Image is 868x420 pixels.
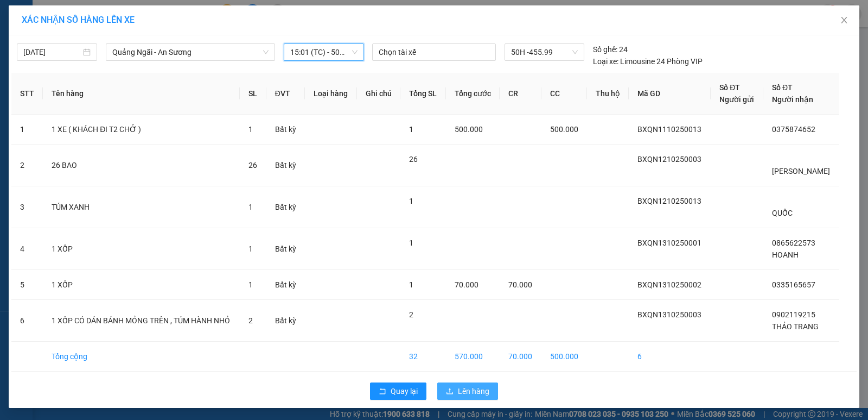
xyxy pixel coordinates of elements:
span: Quảng Ngãi - An Sương [112,44,269,60]
td: 6 [11,300,43,342]
span: rollback [379,387,386,396]
span: Loại xe: [593,55,618,67]
span: 0375874652 [772,125,815,134]
span: 1 [248,245,253,253]
span: Số ĐT [719,83,740,92]
button: uploadLên hàng [437,383,498,400]
td: Bất kỳ [266,270,305,300]
span: 2 [248,316,253,325]
span: BXQN1310250003 [637,310,701,319]
span: BXQN1310250001 [637,239,701,247]
span: 70.000 [508,280,532,289]
td: 500.000 [541,342,587,372]
span: 1 [248,280,253,289]
span: BXQN1110250013 [637,125,701,134]
td: Bất kỳ [266,145,305,186]
span: Quay lại [391,385,418,397]
td: 1 [11,115,43,145]
td: 570.000 [446,342,500,372]
span: 2 [409,310,413,319]
span: 0335165657 [772,280,815,289]
td: TÚM XANH [43,186,240,228]
span: [PERSON_NAME] [772,167,830,175]
span: 1 [409,125,413,134]
th: Tên hàng [43,73,240,115]
span: 26 [409,155,418,164]
span: XÁC NHẬN SỐ HÀNG LÊN XE [22,15,135,25]
td: Bất kỳ [266,186,305,228]
span: Số ghế: [593,43,617,55]
span: 70.000 [455,280,478,289]
td: Bất kỳ [266,300,305,342]
td: 4 [11,228,43,270]
td: 1 XỐP [43,228,240,270]
span: QUỐC [772,209,793,217]
span: 500.000 [550,125,578,134]
span: down [263,49,269,55]
span: Người nhận [772,95,813,104]
span: Số ĐT [772,83,793,92]
span: HOANH [772,250,799,259]
span: Lên hàng [458,385,489,397]
th: Tổng cước [446,73,500,115]
th: ĐVT [266,73,305,115]
span: upload [446,387,454,396]
span: 0902119215 [772,310,815,319]
span: Người gửi [719,95,754,104]
span: close [840,16,848,24]
td: 5 [11,270,43,300]
button: Close [829,5,859,36]
div: Limousine 24 Phòng VIP [593,55,703,67]
th: Loại hàng [305,73,357,115]
th: Mã GD [629,73,711,115]
span: THẢO TRANG [772,322,819,331]
span: 1 [248,125,253,134]
th: CR [500,73,541,115]
span: 50H -455.99 [511,44,578,60]
span: 500.000 [455,125,483,134]
span: 1 [248,203,253,211]
span: 1 [409,239,413,247]
td: 32 [400,342,445,372]
span: BXQN1310250002 [637,280,701,289]
span: 15:01 (TC) - 50H -455.99 [290,44,358,60]
td: 70.000 [500,342,541,372]
span: BXQN1210250003 [637,155,701,164]
td: Bất kỳ [266,228,305,270]
td: 6 [629,342,711,372]
td: 26 BAO [43,145,240,186]
span: 0865622573 [772,239,815,247]
th: CC [541,73,587,115]
button: rollbackQuay lại [370,383,426,400]
td: Bất kỳ [266,115,305,145]
td: 1 XỐP CÓ DÁN BÁNH MỎNG TRÊN , TÚM HÀNH NHỎ [43,300,240,342]
span: 26 [248,161,257,170]
td: 1 XỐP [43,270,240,300]
td: 2 [11,145,43,186]
span: 1 [409,280,413,289]
th: Thu hộ [587,73,629,115]
th: STT [11,73,43,115]
span: BXQN1210250013 [637,197,701,205]
td: 3 [11,186,43,228]
th: SL [240,73,266,115]
th: Tổng SL [400,73,445,115]
th: Ghi chú [357,73,400,115]
input: 13/10/2025 [23,46,81,58]
td: 1 XE ( KHÁCH ĐI T2 CHỞ ) [43,115,240,145]
span: 1 [409,197,413,205]
td: Tổng cộng [43,342,240,372]
div: 24 [593,43,628,55]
